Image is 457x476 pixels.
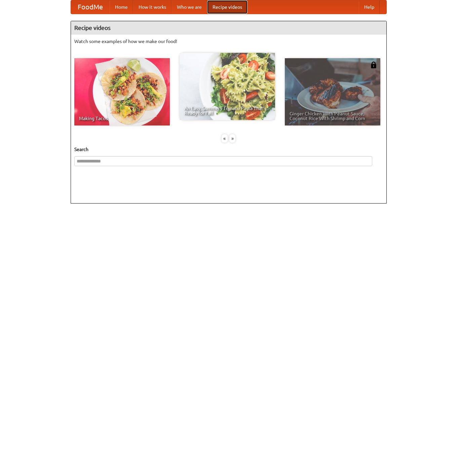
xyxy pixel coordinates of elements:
a: Help [359,0,380,14]
img: 483408.png [370,62,377,68]
a: FoodMe [71,0,110,14]
h4: Recipe videos [71,21,386,35]
a: Recipe videos [207,0,247,14]
h5: Search [74,146,383,153]
a: An Easy, Summery Tomato Pasta That's Ready for Fall [180,53,275,120]
span: Making Tacos [79,116,165,121]
span: An Easy, Summery Tomato Pasta That's Ready for Fall [184,106,270,115]
a: How it works [133,0,172,14]
div: » [229,134,235,143]
p: Watch some examples of how we make our food! [74,38,383,45]
a: Who we are [172,0,207,14]
div: « [222,134,228,143]
a: Home [110,0,133,14]
a: Making Tacos [74,58,170,125]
